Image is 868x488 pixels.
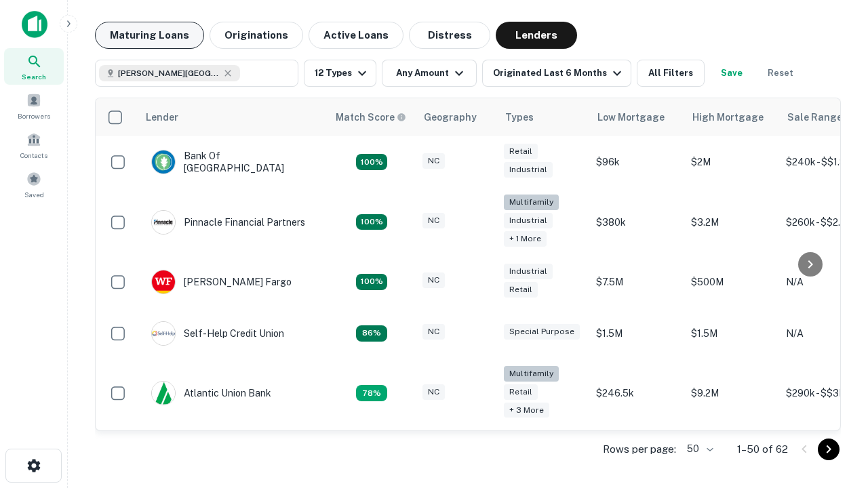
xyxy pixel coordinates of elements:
[603,441,676,457] p: Rows per page:
[710,60,753,87] button: Save your search to get updates of matches that match your search criteria.
[504,264,553,279] div: Industrial
[597,109,665,125] div: Low Mortgage
[504,366,559,382] div: Multifamily
[304,60,376,87] button: 12 Types
[504,213,553,228] div: Industrial
[146,109,178,125] div: Lender
[328,98,416,136] th: Capitalize uses an advanced AI algorithm to match your search with the best lender. The match sco...
[138,98,328,136] th: Lender
[95,22,204,49] button: Maturing Loans
[151,210,305,235] div: Pinnacle Financial Partners
[482,60,631,87] button: Originated Last 6 Months
[589,359,684,428] td: $246.5k
[118,67,220,79] span: [PERSON_NAME][GEOGRAPHIC_DATA], [GEOGRAPHIC_DATA]
[504,403,549,418] div: + 3 more
[504,195,559,210] div: Multifamily
[759,60,802,87] button: Reset
[589,136,684,188] td: $96k
[22,11,47,38] img: capitalize-icon.png
[152,382,175,405] img: picture
[800,336,868,401] iframe: Chat Widget
[637,60,705,87] button: All Filters
[422,384,445,400] div: NC
[589,308,684,359] td: $1.5M
[356,274,387,290] div: Matching Properties: 14, hasApolloMatch: undefined
[504,231,547,247] div: + 1 more
[684,359,779,428] td: $9.2M
[787,109,842,125] div: Sale Range
[20,150,47,161] span: Contacts
[684,98,779,136] th: High Mortgage
[356,325,387,342] div: Matching Properties: 11, hasApolloMatch: undefined
[422,153,445,169] div: NC
[684,136,779,188] td: $2M
[422,272,445,288] div: NC
[22,71,46,82] span: Search
[684,308,779,359] td: $1.5M
[151,150,314,174] div: Bank Of [GEOGRAPHIC_DATA]
[422,324,445,340] div: NC
[4,48,64,85] a: Search
[504,144,538,159] div: Retail
[504,384,538,400] div: Retail
[422,213,445,228] div: NC
[692,109,764,125] div: High Mortgage
[682,439,715,459] div: 50
[4,127,64,163] a: Contacts
[737,441,788,457] p: 1–50 of 62
[151,270,292,294] div: [PERSON_NAME] Fargo
[18,110,50,121] span: Borrowers
[152,211,175,234] img: picture
[356,214,387,230] div: Matching Properties: 23, hasApolloMatch: undefined
[151,381,271,405] div: Atlantic Union Bank
[589,256,684,308] td: $7.5M
[589,188,684,256] td: $380k
[409,22,490,49] button: Distress
[356,154,387,170] div: Matching Properties: 14, hasApolloMatch: undefined
[356,385,387,401] div: Matching Properties: 10, hasApolloMatch: undefined
[4,166,64,203] a: Saved
[4,87,64,124] a: Borrowers
[210,22,303,49] button: Originations
[505,109,534,125] div: Types
[493,65,625,81] div: Originated Last 6 Months
[382,60,477,87] button: Any Amount
[24,189,44,200] span: Saved
[497,98,589,136] th: Types
[309,22,403,49] button: Active Loans
[504,282,538,298] div: Retail
[684,256,779,308] td: $500M
[496,22,577,49] button: Lenders
[152,322,175,345] img: picture
[152,150,175,174] img: picture
[589,98,684,136] th: Low Mortgage
[336,110,403,125] h6: Match Score
[504,324,580,340] div: Special Purpose
[684,188,779,256] td: $3.2M
[151,321,284,346] div: Self-help Credit Union
[424,109,477,125] div: Geography
[504,162,553,178] div: Industrial
[818,439,840,460] button: Go to next page
[416,98,497,136] th: Geography
[336,110,406,125] div: Capitalize uses an advanced AI algorithm to match your search with the best lender. The match sco...
[152,270,175,293] img: picture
